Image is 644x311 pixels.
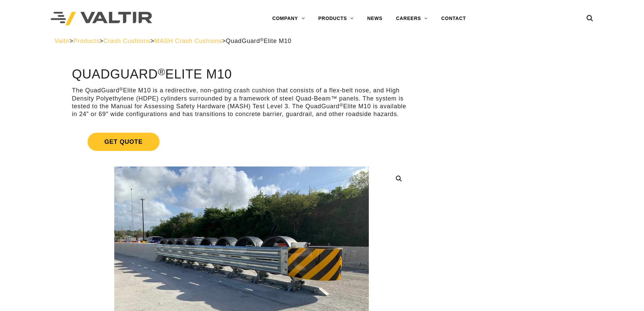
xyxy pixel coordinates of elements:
[434,12,473,25] a: CONTACT
[72,67,411,82] h1: QuadGuard Elite M10
[360,12,389,25] a: NEWS
[311,12,360,25] a: PRODUCTS
[119,87,123,92] sup: ®
[51,12,152,26] img: Valtir
[88,133,160,151] span: Get Quote
[54,37,590,45] div: > > > >
[103,38,150,44] a: Crash Cushions
[389,12,434,25] a: CAREERS
[158,66,165,77] sup: ®
[72,87,411,118] p: The QuadGuard Elite M10 is a redirective, non-gating crash cushion that consists of a flex-belt n...
[54,38,69,44] a: Valtir
[154,38,222,44] a: MASH Crash Cushions
[260,37,264,42] sup: ®
[226,38,291,44] span: QuadGuard Elite M10
[265,12,311,25] a: COMPANY
[339,103,343,108] sup: ®
[72,125,411,159] a: Get Quote
[73,38,99,44] a: Products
